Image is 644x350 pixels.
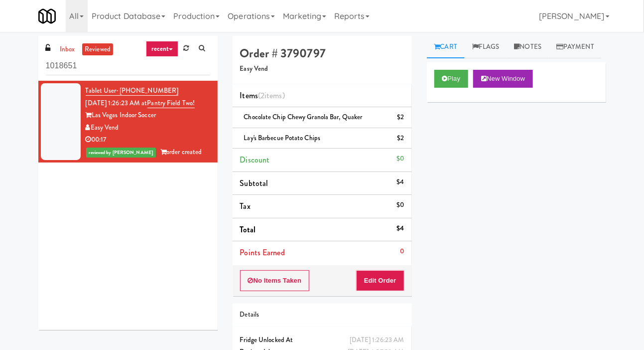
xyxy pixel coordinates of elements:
[244,112,363,122] span: Chocolate Chip Chewy Granola Bar, Quaker
[240,47,404,60] h4: Order # 3790797
[397,132,404,145] div: $2
[240,334,404,347] div: Fridge Unlocked At
[147,98,195,108] a: Pantry Field Two!
[396,176,404,188] div: $4
[46,57,210,75] input: Search vision orders
[244,133,321,143] span: Lay's Barbecue Potato Chips
[264,90,282,101] ng-pluralize: items
[240,309,404,321] div: Details
[57,43,78,56] a: inbox
[400,245,404,258] div: 0
[427,36,465,58] a: Cart
[473,70,533,88] button: New Window
[549,36,602,58] a: Payment
[396,222,404,235] div: $4
[240,90,285,101] span: Items
[86,122,210,134] div: Easy Vend
[396,199,404,211] div: $0
[38,7,56,25] img: Micromart
[240,200,251,212] span: Tax
[507,36,549,58] a: Notes
[117,86,179,95] span: · [PHONE_NUMBER]
[240,270,310,291] button: No Items Taken
[86,134,210,146] div: 00:17
[240,154,270,166] span: Discount
[258,90,285,101] span: (2 )
[240,177,268,189] span: Subtotal
[86,109,210,122] div: Las Vegas Indoor Soccer
[38,81,218,163] li: Tablet User· [PHONE_NUMBER][DATE] 1:26:23 AM atPantry Field Two!Las Vegas Indoor SoccerEasy Vend0...
[397,111,404,124] div: $2
[86,148,156,158] span: reviewed by [PERSON_NAME]
[434,70,469,88] button: Play
[86,98,147,108] span: [DATE] 1:26:23 AM at
[146,41,179,57] a: recent
[240,224,256,235] span: Total
[356,270,404,291] button: Edit Order
[350,334,404,347] div: [DATE] 1:26:23 AM
[240,247,285,258] span: Points Earned
[465,36,507,58] a: Flags
[396,153,404,165] div: $0
[86,86,179,96] a: Tablet User· [PHONE_NUMBER]
[240,65,404,73] h5: Easy Vend
[82,43,113,56] a: reviewed
[160,147,202,157] span: order created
